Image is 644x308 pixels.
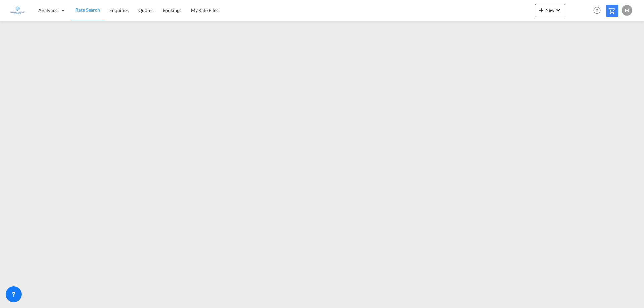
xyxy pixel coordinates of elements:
img: 6a2c35f0b7c411ef99d84d375d6e7407.jpg [10,3,25,18]
span: New [537,7,562,13]
md-icon: icon-chevron-down [554,6,562,14]
div: M [622,5,632,16]
div: Help [591,5,606,17]
span: Rate Search [75,7,100,13]
span: Analytics [38,7,57,14]
md-icon: icon-plus 400-fg [537,6,545,14]
span: Enquiries [109,7,129,13]
span: My Rate Files [191,7,218,13]
button: icon-plus 400-fgNewicon-chevron-down [535,4,565,17]
span: Quotes [138,7,153,13]
span: Help [591,5,603,16]
span: Bookings [163,7,181,13]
